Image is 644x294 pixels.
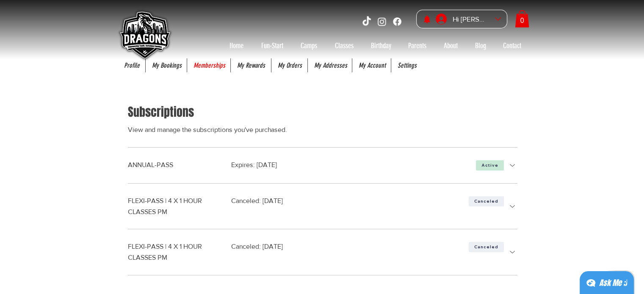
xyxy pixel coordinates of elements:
[435,39,467,52] a: About
[231,197,283,204] span: Canceled: [DATE]
[221,39,530,52] nav: Site
[474,244,498,250] span: Canceled
[507,159,517,171] button: more details
[292,39,326,52] a: Camps
[233,58,269,72] p: My Rewards
[481,162,498,168] span: Active
[367,39,395,52] p: Birthday
[231,243,283,250] span: Canceled: [DATE]
[128,161,173,168] span: ANNUAL-PASS
[221,39,252,52] a: Home
[354,58,390,72] p: My Account
[474,198,498,204] span: Canceled
[400,39,435,52] a: Parents
[128,243,202,261] span: FLEXI-PASS | 4 X 1 HOUR CLASSES PM
[296,39,321,52] p: Camps
[433,10,507,28] div: Kayven Wong account
[361,16,403,27] ul: Social Bar
[391,58,422,72] a: Settings
[308,58,352,72] a: My Addresses
[231,161,277,168] span: Expires: [DATE]
[225,39,248,52] p: Home
[128,104,517,120] h2: Subscriptions
[471,39,490,52] p: Blog
[257,39,287,52] p: Fun-Start
[520,16,524,24] text: 0
[310,58,351,72] p: My Addresses
[252,39,292,52] a: Fun-Start
[189,58,229,72] p: Memberships
[128,125,517,135] p: View and manage the subscriptions you've purchased.
[495,39,530,52] a: Contact
[187,58,230,72] a: Memberships
[515,10,529,27] a: Cart with 0 items
[393,58,421,72] p: Settings
[274,58,306,72] p: My Orders
[118,58,528,72] nav: Site
[507,195,517,217] button: more details
[231,58,271,72] a: My Rewards
[499,39,525,52] p: Contact
[128,197,202,215] span: FLEXI-PASS | 4 X 1 HOUR CLASSES PM
[507,241,517,263] button: more details
[450,13,492,26] div: [PERSON_NAME]
[271,58,307,72] a: My Orders
[423,15,431,24] a: Notifications
[362,39,400,52] a: Birthday
[439,39,462,52] p: About
[467,39,495,52] a: Blog
[331,39,358,52] p: Classes
[352,58,391,72] a: My Account
[599,277,627,289] div: Ask Me ;)
[326,39,362,52] a: Classes
[115,6,174,66] img: Skate Dragons logo with the slogan 'Empowering Youth, Enriching Families' in Singapore.
[404,39,431,52] p: Parents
